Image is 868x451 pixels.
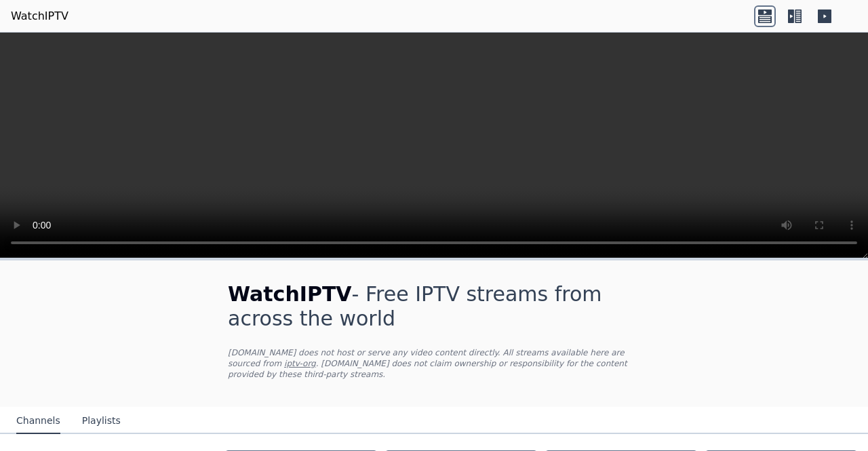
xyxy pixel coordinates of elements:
[228,282,640,331] h1: - Free IPTV streams from across the world
[284,359,316,368] a: iptv-org
[11,8,68,24] a: WatchIPTV
[82,408,121,434] button: Playlists
[16,408,60,434] button: Channels
[228,282,352,306] span: WatchIPTV
[228,347,640,380] p: [DOMAIN_NAME] does not host or serve any video content directly. All streams available here are s...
